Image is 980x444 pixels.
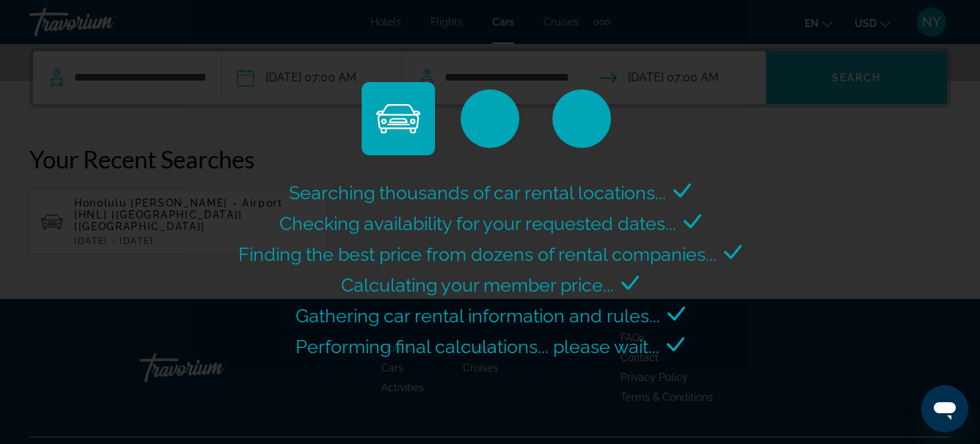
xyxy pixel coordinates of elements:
iframe: Button to launch messaging window [921,385,968,432]
span: Calculating your member price... [341,274,614,296]
span: Finding the best price from dozens of rental companies... [238,243,717,265]
span: Searching thousands of car rental locations... [289,182,666,204]
span: Checking availability for your requested dates... [279,212,676,234]
span: Performing final calculations... please wait... [296,336,659,358]
span: Gathering car rental information and rules... [296,305,660,327]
